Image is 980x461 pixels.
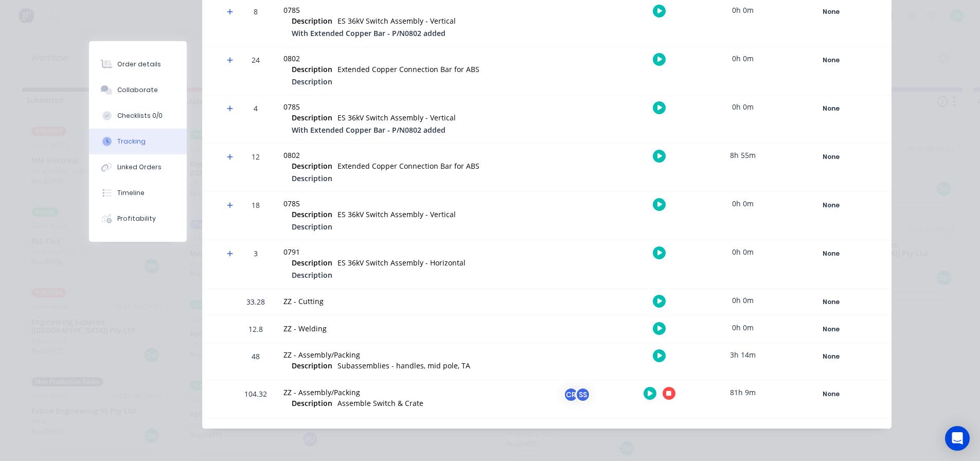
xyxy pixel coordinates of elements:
[794,150,868,164] div: None
[292,173,332,184] span: Description
[337,258,466,268] span: ES 36kV Switch Assembly - Horizontal
[240,345,271,380] div: 48
[563,387,579,402] div: CR
[794,54,868,67] div: None
[283,296,525,307] div: ZZ - Cutting
[283,53,525,64] div: 0802
[704,144,781,167] div: 8h 55m
[292,28,446,39] span: With Extended Copper Bar - P/N0802 added
[794,102,868,115] div: None
[89,103,187,129] button: Checklists 0/0
[292,64,332,75] span: Description
[117,60,161,69] div: Order details
[292,209,332,220] span: Description
[704,47,781,70] div: 0h 0m
[704,192,781,215] div: 0h 0m
[283,101,525,112] div: 0785
[292,15,332,26] span: Description
[117,111,163,120] div: Checklists 0/0
[89,129,187,154] button: Tracking
[794,387,869,401] button: None
[794,247,868,260] div: None
[89,180,187,206] button: Timeline
[704,289,781,312] div: 0h 0m
[240,48,271,95] div: 24
[283,349,525,360] div: ZZ - Assembly/Packing
[292,125,446,135] span: With Extended Copper Bar - P/N0802 added
[945,426,970,451] div: Open Intercom Messenger
[240,97,271,143] div: 4
[337,398,423,408] span: Assemble Switch & Crate
[704,343,781,366] div: 3h 14m
[794,349,869,364] button: None
[240,382,271,418] div: 104.32
[292,270,332,280] span: Description
[337,113,456,122] span: ES 36kV Switch Assembly - Vertical
[337,161,479,171] span: Extended Copper Connection Bar for ABS
[283,150,525,161] div: 0802
[794,150,869,164] button: None
[292,221,332,232] span: Description
[283,246,525,257] div: 0791
[117,214,156,223] div: Profitability
[89,51,187,77] button: Order details
[89,206,187,232] button: Profitability
[292,161,332,171] span: Description
[794,101,869,116] button: None
[794,387,868,401] div: None
[337,209,456,219] span: ES 36kV Switch Assembly - Vertical
[240,242,271,288] div: 3
[117,85,158,95] div: Collaborate
[292,76,332,87] span: Description
[794,295,868,309] div: None
[794,198,869,212] button: None
[240,145,271,191] div: 12
[117,137,146,146] div: Tracking
[794,5,869,19] button: None
[117,163,162,172] div: Linked Orders
[89,154,187,180] button: Linked Orders
[240,193,271,240] div: 18
[240,317,271,343] div: 12.8
[337,16,456,26] span: ES 36kV Switch Assembly - Vertical
[337,64,479,74] span: Extended Copper Connection Bar for ABS
[704,240,781,263] div: 0h 0m
[292,257,332,268] span: Description
[283,5,525,15] div: 0785
[292,398,332,409] span: Description
[794,322,869,336] button: None
[794,295,869,309] button: None
[704,95,781,118] div: 0h 0m
[117,188,145,198] div: Timeline
[240,290,271,315] div: 33.28
[283,323,525,334] div: ZZ - Welding
[704,381,781,404] div: 81h 9m
[89,77,187,103] button: Collaborate
[794,53,869,67] button: None
[283,387,525,398] div: ZZ - Assembly/Packing
[292,360,332,371] span: Description
[794,246,869,261] button: None
[283,198,525,209] div: 0785
[292,112,332,123] span: Description
[337,361,470,370] span: Subassemblies - handles, mid pole, TA
[704,316,781,339] div: 0h 0m
[794,323,868,336] div: None
[794,350,868,363] div: None
[575,387,591,402] div: SS
[794,199,868,212] div: None
[794,5,868,19] div: None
